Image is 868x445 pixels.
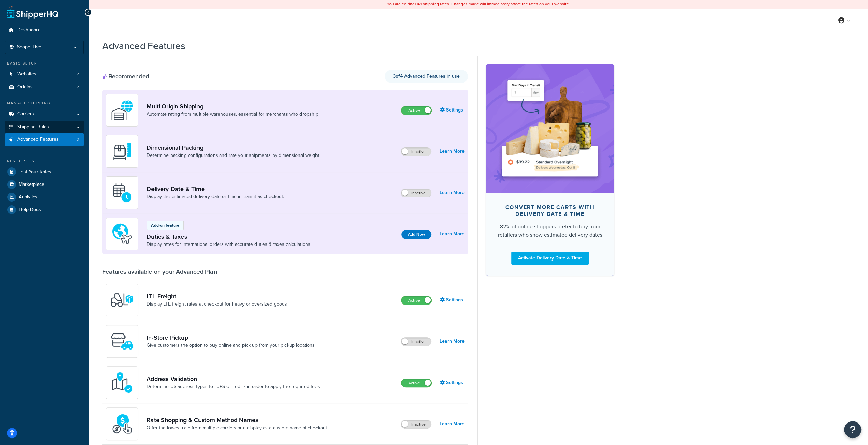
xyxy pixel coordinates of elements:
a: Address Validation [147,375,320,383]
img: DTVBYsAAAAAASUVORK5CYII= [110,139,134,163]
a: Websites2 [5,68,84,80]
label: Active [401,296,431,305]
a: Help Docs [5,204,84,216]
span: Origins [17,84,33,90]
a: Display LTL freight rates at checkout for heavy or oversized goods [147,301,287,308]
a: Duties & Taxes [147,233,310,240]
img: icon-duo-feat-rate-shopping-ecdd8bed.png [110,412,134,436]
a: Display rates for international orders with accurate duties & taxes calculations [147,241,310,248]
span: Help Docs [19,207,41,213]
span: 2 [77,71,79,77]
li: Websites [5,68,84,80]
a: Activate Delivery Date & Time [511,252,589,265]
span: 3 [77,137,79,143]
a: In-Store Pickup [147,334,315,341]
a: LTL Freight [147,293,287,300]
a: Learn More [440,229,465,239]
img: WatD5o0RtDAAAAAElFTkSuQmCC [110,98,134,122]
a: Dashboard [5,24,84,36]
p: Add-on feature [151,222,179,228]
label: Inactive [401,338,431,346]
label: Inactive [401,189,431,197]
li: Advanced Features [5,133,84,146]
div: Basic Setup [5,61,84,66]
span: Scope: Live [17,44,41,50]
label: Active [401,106,431,115]
span: Carriers [17,111,34,117]
label: Inactive [401,148,431,156]
a: Learn More [440,419,465,429]
div: Resources [5,158,84,164]
a: Shipping Rules [5,121,84,133]
span: 2 [77,84,79,90]
span: Advanced Features in use [393,73,460,80]
a: Carriers [5,108,84,120]
img: feature-image-ddt-36eae7f7280da8017bfb280eaccd9c446f90b1fe08728e4019434db127062ab4.png [496,75,604,182]
label: Inactive [401,420,431,428]
a: Delivery Date & Time [147,185,284,193]
a: Settings [440,295,465,305]
a: Offer the lowest rate from multiple carriers and display as a custom name at checkout [147,425,327,431]
a: Multi-Origin Shipping [147,103,318,110]
a: Settings [440,105,465,115]
a: Rate Shopping & Custom Method Names [147,416,327,424]
div: Convert more carts with delivery date & time [497,204,603,218]
a: Learn More [440,337,465,346]
span: Advanced Features [17,137,59,143]
img: wfgcfpwTIucLEAAAAASUVORK5CYII= [110,329,134,353]
span: Dashboard [17,27,41,33]
a: Determine packing configurations and rate your shipments by dimensional weight [147,152,319,159]
a: Display the estimated delivery date or time in transit as checkout. [147,193,284,200]
a: Origins2 [5,81,84,93]
a: Marketplace [5,178,84,191]
a: Analytics [5,191,84,203]
li: Origins [5,81,84,93]
span: Test Your Rates [19,169,52,175]
img: icon-duo-feat-landed-cost-7136b061.png [110,222,134,246]
span: Analytics [19,194,38,200]
a: Learn More [440,147,465,156]
a: Advanced Features3 [5,133,84,146]
a: Learn More [440,188,465,197]
span: Marketplace [19,182,44,188]
div: Manage Shipping [5,100,84,106]
div: Recommended [102,73,149,80]
img: y79ZsPf0fXUFUhFXDzUgf+ktZg5F2+ohG75+v3d2s1D9TjoU8PiyCIluIjV41seZevKCRuEjTPPOKHJsQcmKCXGdfprl3L4q7... [110,288,134,312]
b: LIVE [415,1,423,7]
span: Shipping Rules [17,124,49,130]
a: Give customers the option to buy online and pick up from your pickup locations [147,342,315,349]
label: Active [401,379,431,387]
a: Settings [440,378,465,387]
strong: 3 of 4 [393,73,403,80]
span: Websites [17,71,36,77]
button: Open Resource Center [844,421,861,438]
a: Determine US address types for UPS or FedEx in order to apply the required fees [147,383,320,390]
h1: Advanced Features [102,39,185,53]
div: 82% of online shoppers prefer to buy from retailers who show estimated delivery dates [497,223,603,239]
div: Features available on your Advanced Plan [102,268,217,276]
a: Dimensional Packing [147,144,319,151]
img: kIG8fy0lQAAAABJRU5ErkJggg== [110,371,134,395]
a: Automate rating from multiple warehouses, essential for merchants who dropship [147,111,318,118]
a: Test Your Rates [5,166,84,178]
img: gfkeb5ejjkALwAAAABJRU5ErkJggg== [110,181,134,205]
button: Add Now [401,230,431,239]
